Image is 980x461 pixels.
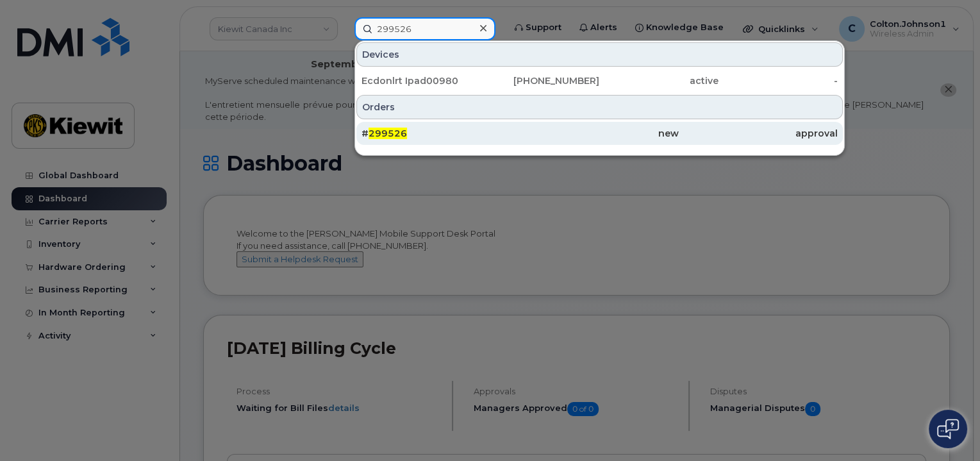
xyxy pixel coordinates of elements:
[718,74,838,87] div: -
[361,127,520,140] div: #
[937,419,959,439] img: Open chat
[356,42,843,67] div: Devices
[599,74,718,87] div: active
[356,95,843,119] div: Orders
[481,74,600,87] div: [PHONE_NUMBER]
[679,127,838,140] div: approval
[369,128,407,139] span: 299526
[356,69,843,92] a: Ecdonlrt Ipad00980[PHONE_NUMBER]active-
[356,122,843,145] a: #299526newapproval
[520,127,679,140] div: new
[361,74,481,87] div: Ecdonlrt Ipad00980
